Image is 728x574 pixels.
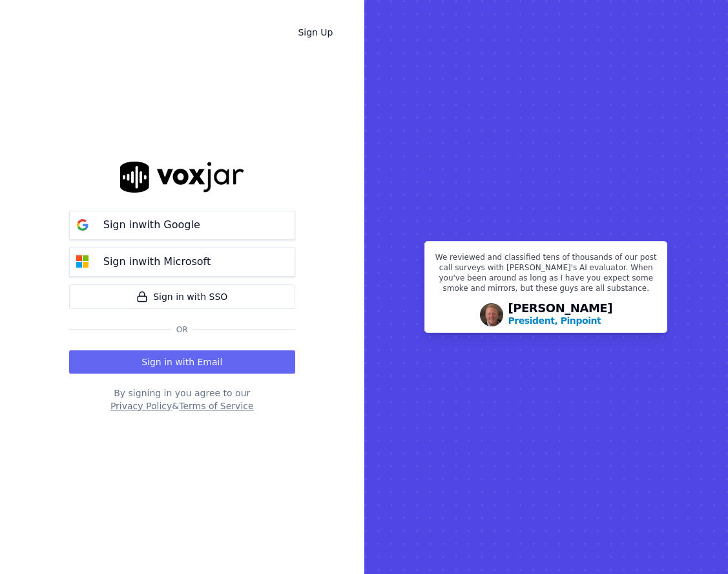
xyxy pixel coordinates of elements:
[480,303,503,326] img: Avatar
[103,217,200,233] p: Sign in with Google
[69,387,295,412] div: By signing in you agree to our &
[508,314,601,327] p: President, Pinpoint
[69,211,295,240] button: Sign inwith Google
[70,249,96,275] img: microsoft Sign in button
[69,350,295,374] button: Sign in with Email
[171,324,193,335] span: Or
[508,303,613,327] div: [PERSON_NAME]
[69,248,295,277] button: Sign inwith Microsoft
[179,399,253,412] button: Terms of Service
[120,162,244,192] img: logo
[287,21,343,44] a: Sign Up
[433,252,659,299] p: We reviewed and classified tens of thousands of our post call surveys with [PERSON_NAME]'s AI eva...
[69,284,295,309] a: Sign in with SSO
[110,399,172,412] button: Privacy Policy
[70,212,96,238] img: google Sign in button
[103,254,211,270] p: Sign in with Microsoft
